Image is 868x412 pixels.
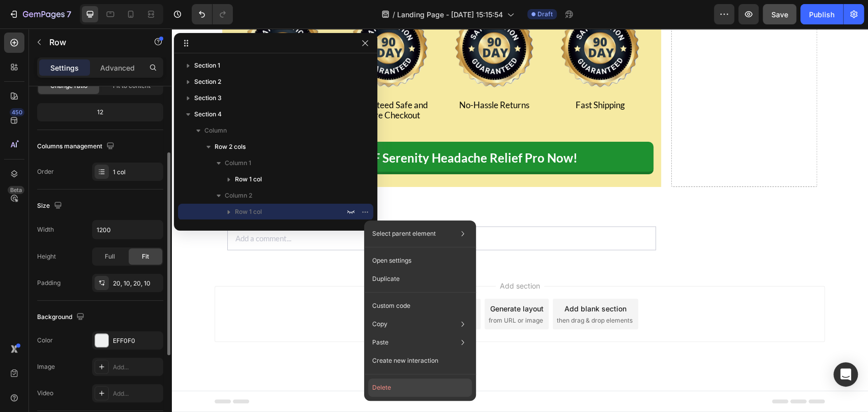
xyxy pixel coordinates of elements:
[234,288,304,297] span: inspired by CRO experts
[194,60,220,71] span: Section 1
[177,71,257,92] span: Guaranteed Safe and Secure Checkout
[235,207,262,217] span: Row 1 col
[317,288,372,297] span: from URL or image
[50,62,79,73] p: Settings
[113,168,161,177] div: 1 col
[37,252,56,261] div: Height
[61,184,480,193] div: Rich Text Editor. Editing area: main
[134,123,406,136] p: GET 50% OFF Serenity Headache Relief Pro Now!
[37,310,86,324] div: Background
[74,71,149,92] span: 90 Day Money Back Guarantee
[142,252,149,261] span: Fit
[288,71,358,82] span: No-Hassle Returns
[809,9,834,20] div: Publish
[56,198,485,222] div: Rich Text Editor. Editing area: main
[105,252,115,261] span: Full
[39,105,161,119] div: 12
[192,4,233,24] div: Undo/Redo
[225,158,251,168] span: Column 1
[372,320,387,329] p: Copy
[67,8,71,20] p: 7
[37,336,53,345] div: Color
[113,279,161,288] div: 20, 10, 20, 10
[37,225,54,234] div: Width
[37,362,55,371] div: Image
[113,363,161,372] div: Add...
[64,206,476,214] p: Add a comment...
[372,301,410,310] p: Custom code
[37,140,116,153] div: Columns management
[58,113,482,146] button: <p>GET 50% OFF Serenity Headache Relief Pro Now!</p>
[833,362,858,387] div: Open Intercom Messenger
[194,109,222,119] span: Section 4
[239,275,301,286] div: Choose templates
[235,174,262,184] span: Row 1 col
[171,28,868,412] iframe: Design area
[324,252,373,263] span: Add section
[93,220,163,239] input: Auto
[385,288,461,297] span: then drag & drop elements
[372,229,436,238] p: Select parent element
[215,142,246,152] span: Row 2 cols
[37,278,61,288] div: Padding
[372,356,438,366] p: Create new interaction
[404,71,454,82] span: Fast Shipping
[393,275,455,286] div: Add blank section
[37,199,64,213] div: Size
[10,108,24,116] div: 450
[393,9,395,20] span: /
[49,36,136,48] p: Row
[763,4,796,24] button: Save
[800,4,843,24] button: Publish
[372,274,400,283] p: Duplicate
[8,186,24,194] div: Beta
[397,9,503,20] span: Landing Page - [DATE] 15:15:54
[113,389,161,398] div: Add...
[225,191,252,201] span: Column 2
[113,336,161,345] div: EFF0F0
[372,256,411,265] p: Open settings
[372,338,388,347] p: Paste
[194,77,221,87] span: Section 2
[62,184,96,193] strong: Comments
[4,4,76,24] button: 7
[37,389,53,398] div: Video
[319,275,372,286] div: Generate layout
[771,10,788,19] span: Save
[368,378,472,397] button: Delete
[204,125,227,136] span: Column
[194,93,222,103] span: Section 3
[537,10,553,19] span: Draft
[100,62,135,73] p: Advanced
[37,167,54,176] div: Order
